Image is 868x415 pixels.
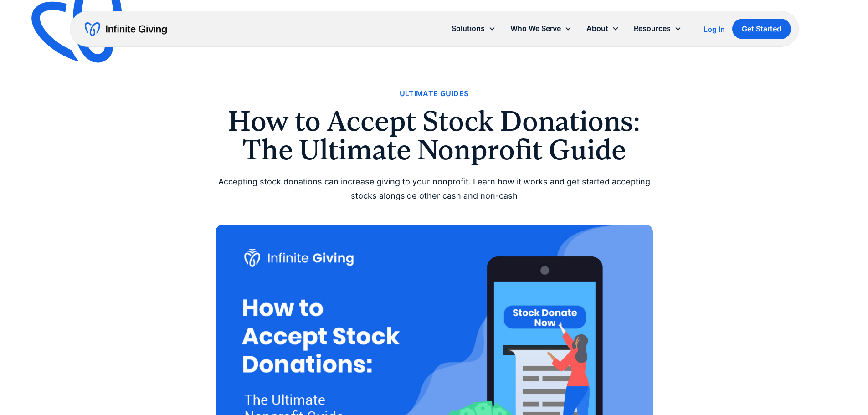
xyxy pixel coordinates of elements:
a: Get Started [732,19,791,39]
div: About [579,19,627,38]
div: Resources [634,22,671,35]
div: Who We Serve [510,22,561,35]
h1: How to Accept Stock Donations: The Ultimate Nonprofit Guide [216,107,653,164]
div: Who We Serve [503,19,579,38]
div: Accepting stock donations can increase giving to your nonprofit. Learn how it works and get start... [216,175,653,203]
div: Solutions [444,19,503,38]
div: Log In [704,26,725,33]
div: About [586,22,608,35]
div: Solutions [452,22,485,35]
a: Log In [704,24,725,35]
a: home [85,22,167,36]
div: Resources [627,19,689,38]
a: Ultimate Guides [400,87,469,100]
